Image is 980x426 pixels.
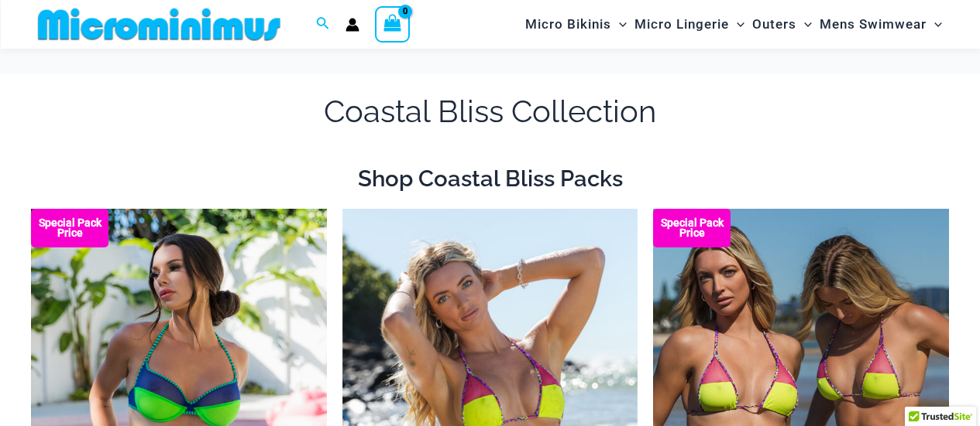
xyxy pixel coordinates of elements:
[752,5,796,44] span: Outers
[31,90,949,133] h1: Coastal Bliss Collection
[31,164,949,193] h2: Shop Coastal Bliss Packs
[796,5,812,44] span: Menu Toggle
[31,218,108,238] b: Special Pack Price
[316,15,330,34] a: Search icon link
[525,5,611,44] span: Micro Bikinis
[611,5,627,44] span: Menu Toggle
[729,5,744,44] span: Menu Toggle
[927,5,942,44] span: Menu Toggle
[521,5,631,44] a: Micro BikinisMenu ToggleMenu Toggle
[32,7,287,42] img: MM SHOP LOGO FLAT
[346,18,359,32] a: Account icon link
[375,6,411,42] a: View Shopping Cart, empty
[816,5,946,44] a: Mens SwimwearMenu ToggleMenu Toggle
[820,5,927,44] span: Mens Swimwear
[634,5,729,44] span: Micro Lingerie
[631,5,748,44] a: Micro LingerieMenu ToggleMenu Toggle
[519,2,949,46] nav: Site Navigation
[653,218,731,238] b: Special Pack Price
[748,5,816,44] a: OutersMenu ToggleMenu Toggle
